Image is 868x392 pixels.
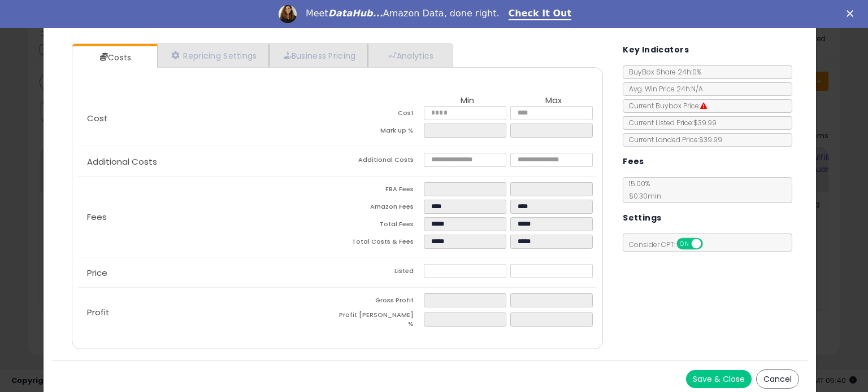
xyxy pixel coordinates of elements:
td: Total Fees [337,217,424,235]
th: Min [424,96,510,106]
p: Fees [78,213,337,222]
span: 15.00 % [623,179,661,201]
i: Suppressed Buy Box [700,103,707,109]
td: Total Costs & Fees [337,235,424,252]
span: Current Landed Price: $39.99 [623,135,722,144]
h5: Fees [623,155,644,169]
span: Current Buybox Price: [623,101,707,111]
td: Additional Costs [337,153,424,170]
td: Gross Profit [337,293,424,311]
div: Meet Amazon Data, done right. [306,8,500,19]
img: Profile image for Georgie [279,5,297,23]
h5: Key Indicators [623,43,689,57]
i: DataHub... [328,8,383,19]
button: Cancel [756,369,799,389]
span: ON [678,239,692,249]
a: Repricing Settings [157,44,269,67]
td: Listed [337,264,424,281]
span: Current Listed Price: $39.99 [623,118,717,127]
th: Max [510,96,597,106]
span: $0.30 min [623,191,661,201]
a: Analytics [368,44,452,67]
td: Mark up % [337,124,424,141]
button: Save & Close [686,370,752,388]
p: Profit [78,308,337,317]
span: Avg. Win Price 24h: N/A [623,84,703,94]
a: Costs [72,46,156,69]
a: Check It Out [509,8,572,20]
p: Additional Costs [78,157,337,166]
td: Profit [PERSON_NAME] % [337,311,424,332]
span: OFF [701,239,719,249]
p: Price [78,268,337,278]
td: FBA Fees [337,182,424,200]
h5: Settings [623,211,661,225]
p: Cost [78,114,337,123]
td: Cost [337,106,424,124]
span: BuyBox Share 24h: 0% [623,67,701,77]
td: Amazon Fees [337,200,424,217]
a: Business Pricing [269,44,368,67]
div: Close [847,10,858,17]
span: Consider CPT: [623,240,718,249]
